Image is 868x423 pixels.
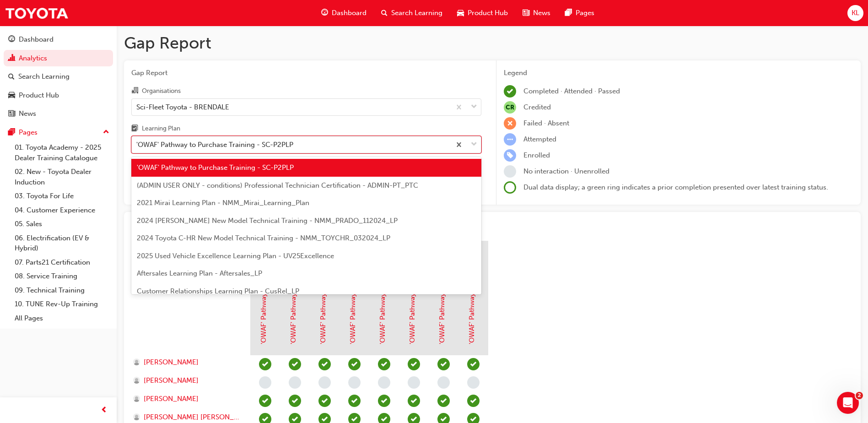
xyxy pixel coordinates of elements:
span: learningRecordVerb_PASS-icon [437,358,450,370]
span: learningRecordVerb_PASS-icon [408,395,420,407]
iframe: Intercom live chat [837,392,859,414]
div: Sci-Fleet Toyota - BRENDALE [136,102,229,112]
a: 04. Customer Experience [11,203,113,217]
span: Search Learning [391,8,442,18]
span: 'OWAF' Pathway to Purchase Training - SC-P2PLP [137,163,294,172]
a: [PERSON_NAME] [PERSON_NAME] [133,412,242,423]
span: down-icon [471,101,477,113]
span: learningRecordVerb_PASS-icon [289,358,301,370]
span: learningRecordVerb_PASS-icon [408,358,420,370]
a: 08. Service Training [11,269,113,283]
span: guage-icon [321,7,328,19]
span: Failed · Absent [523,119,569,127]
span: learningRecordVerb_COMPLETE-icon [259,358,271,370]
span: up-icon [103,126,109,138]
span: [PERSON_NAME] [144,357,199,368]
span: Customer Relationships Learning Plan - CusRel_LP [137,287,299,295]
span: 2 [856,392,863,399]
a: [PERSON_NAME] [133,394,242,404]
a: [PERSON_NAME] [133,357,242,368]
a: news-iconNews [515,4,558,22]
span: search-icon [381,7,388,19]
h1: Gap Report [124,33,861,53]
div: Search Learning [18,71,70,82]
span: learningRecordVerb_NONE-icon [437,376,450,389]
div: Pages [19,127,38,138]
span: learningRecordVerb_NONE-icon [378,376,390,389]
span: organisation-icon [131,87,138,95]
span: learningRecordVerb_ATTEMPT-icon [504,133,516,146]
span: learningRecordVerb_FAIL-icon [504,117,516,130]
span: search-icon [8,73,15,81]
button: Pages [4,124,113,141]
span: Product Hub [468,8,508,18]
a: 06. Electrification (EV & Hybrid) [11,231,113,255]
span: [PERSON_NAME] [144,375,199,386]
span: Completed · Attended · Passed [523,87,620,95]
span: (ADMIN USER ONLY - conditions) Professional Technician Certification - ADMIN-PT_PTC [137,181,418,190]
span: Enrolled [523,151,550,159]
span: learningRecordVerb_PASS-icon [378,358,390,370]
div: Organisations [142,87,181,96]
a: Dashboard [4,31,113,48]
span: Gap Report [131,68,481,78]
a: 02. New - Toyota Dealer Induction [11,165,113,189]
span: learningRecordVerb_NONE-icon [467,376,480,389]
span: 2021 Mirai Learning Plan - NMM_Mirai_Learning_Plan [137,199,309,207]
span: pages-icon [8,129,15,137]
span: Aftersales Learning Plan - Aftersales_LP [137,269,262,277]
span: learningRecordVerb_PASS-icon [437,395,450,407]
span: learningRecordVerb_NONE-icon [318,376,331,389]
a: search-iconSearch Learning [374,4,450,22]
span: learningRecordVerb_PASS-icon [318,395,331,407]
span: [PERSON_NAME] [PERSON_NAME] [144,412,242,423]
span: [PERSON_NAME] [144,394,199,404]
button: DashboardAnalyticsSearch LearningProduct HubNews [4,29,113,124]
a: 07. Parts21 Certification [11,255,113,270]
span: No interaction · Unenrolled [523,167,609,175]
a: 05. Sales [11,217,113,231]
span: guage-icon [8,36,15,44]
div: Legend [504,68,853,78]
span: null-icon [504,101,516,114]
span: learningRecordVerb_PASS-icon [378,395,390,407]
a: 09. Technical Training [11,283,113,298]
a: Product Hub [4,87,113,104]
span: chart-icon [8,54,15,63]
span: learningRecordVerb_NONE-icon [348,376,361,389]
span: learningRecordVerb_COMPLETE-icon [504,85,516,98]
span: prev-icon [101,405,108,416]
span: learningRecordVerb_PASS-icon [348,358,361,370]
span: Attempted [523,135,556,143]
span: Credited [523,103,551,111]
span: learningRecordVerb_COMPLETE-icon [259,395,271,407]
span: learningRecordVerb_NONE-icon [259,376,271,389]
a: 10. TUNE Rev-Up Training [11,297,113,311]
div: Dashboard [19,34,54,45]
span: learningRecordVerb_PASS-icon [467,358,480,370]
span: news-icon [8,110,15,118]
span: 2025 Used Vehicle Excellence Learning Plan - UV25Excellence [137,252,334,260]
span: car-icon [8,92,15,100]
span: Dashboard [332,8,367,18]
a: 01. Toyota Academy - 2025 Dealer Training Catalogue [11,141,113,165]
span: 2024 Toyota C-HR New Model Technical Training - NMM_TOYCHR_032024_LP [137,234,390,242]
a: Search Learning [4,68,113,85]
a: Analytics [4,50,113,67]
span: learningRecordVerb_NONE-icon [289,376,301,389]
span: 2024 [PERSON_NAME] New Model Technical Training - NMM_PRADO_112024_LP [137,217,398,225]
span: learningplan-icon [131,125,138,133]
span: learningRecordVerb_PASS-icon [289,395,301,407]
div: 'OWAF' Pathway to Purchase Training - SC-P2PLP [136,140,293,150]
div: Product Hub [19,90,59,101]
span: pages-icon [565,7,572,19]
a: News [4,105,113,122]
span: Pages [576,8,594,18]
a: [PERSON_NAME] [133,375,242,386]
img: Trak [5,3,69,23]
span: down-icon [471,139,477,151]
a: pages-iconPages [558,4,602,22]
span: KL [852,8,859,18]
